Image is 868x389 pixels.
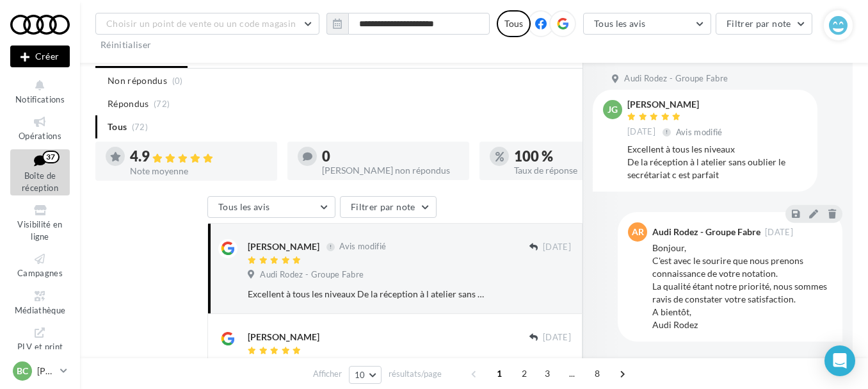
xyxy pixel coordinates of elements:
a: PLV et print personnalisable [10,323,70,379]
div: 0 [322,149,459,163]
div: Tous [497,10,531,37]
span: Choisir un point de vente ou un code magasin [106,18,296,29]
span: Avis modifié [339,242,386,252]
div: Taux de réponse [514,166,651,175]
div: 100 % [514,149,651,163]
span: Audi Rodez - Groupe Fabre [624,73,728,85]
div: Open Intercom Messenger [824,345,855,376]
div: 4.9 [130,149,267,164]
span: Non répondus [108,74,167,87]
span: Audi Rodez - Groupe Fabre [260,269,364,281]
span: [DATE] [627,126,655,138]
button: Choisir un point de vente ou un code magasin [95,13,319,35]
div: Note moyenne [130,167,267,176]
span: [DATE] [765,228,793,236]
button: Filtrer par note [716,13,812,35]
span: 2 [514,363,534,384]
span: ... [562,363,583,384]
span: Visibilité en ligne [17,219,62,242]
button: Réinitialiser [95,37,157,53]
span: [DATE] [543,242,571,253]
button: 10 [349,366,382,384]
span: 3 [537,363,558,384]
span: Tous les avis [594,18,646,29]
a: Visibilité en ligne [10,201,70,244]
div: [PERSON_NAME] non répondus [322,166,459,175]
div: 37 [42,151,60,163]
div: Excellent à tous les niveaux De la réception à l atelier sans oublier le secrétariat c est parfait [627,143,807,181]
div: [PERSON_NAME] [248,240,319,253]
button: Filtrer par note [340,196,437,218]
div: Excellent à tous les niveaux De la réception à l atelier sans oublier le secrétariat c est parfait [248,288,488,301]
span: JG [607,103,618,116]
div: Nouvelle campagne [10,46,70,67]
span: Notifications [15,94,65,104]
a: Médiathèque [10,286,70,318]
button: Tous les avis [583,13,711,35]
span: PLV et print personnalisable [16,339,65,376]
span: Campagnes [17,268,63,278]
span: 8 [587,363,607,384]
a: BC [PERSON_NAME] [10,359,70,383]
span: résultats/page [389,368,442,380]
div: Audi Rodez - Groupe Fabre [652,228,760,236]
a: Campagnes [10,249,70,281]
span: AR [632,226,644,238]
span: Boîte de réception [22,170,58,193]
span: Afficher [313,368,342,380]
span: (72) [154,99,170,109]
p: [PERSON_NAME] [37,365,55,377]
div: [PERSON_NAME] [627,100,725,109]
span: (0) [172,76,183,86]
span: 10 [355,370,366,380]
a: Boîte de réception37 [10,149,70,196]
div: Bonjour, C'est avec le sourire que nous prenons connaissance de votre notation. La qualité étant ... [652,242,832,331]
span: Répondus [108,97,149,110]
div: [PERSON_NAME] [248,331,319,343]
button: Notifications [10,76,70,107]
span: BC [17,365,28,377]
span: [DATE] [543,332,571,343]
span: Opérations [19,131,61,141]
a: Opérations [10,112,70,144]
span: Tous les avis [218,201,270,212]
button: Créer [10,46,70,67]
span: 1 [489,363,510,384]
span: Avis modifié [676,127,723,137]
button: Tous les avis [207,196,335,218]
span: Médiathèque [15,305,66,315]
